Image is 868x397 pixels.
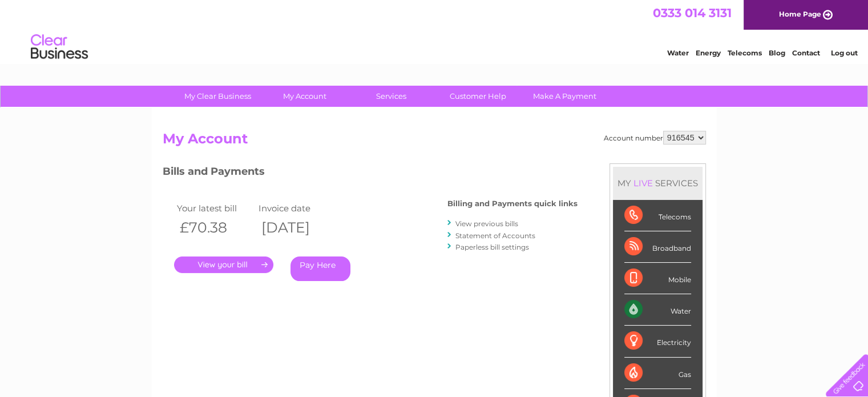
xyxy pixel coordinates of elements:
div: Gas [624,358,691,389]
a: Water [667,49,689,57]
a: My Account [257,86,352,107]
a: Make A Payment [518,86,612,107]
a: Customer Help [431,86,525,107]
h2: My Account [163,131,706,153]
a: View previous bills [455,219,518,228]
div: Broadband [624,231,691,263]
th: [DATE] [256,216,338,239]
a: Paperless bill settings [455,243,529,251]
div: Mobile [624,263,691,294]
a: Services [344,86,438,107]
h3: Bills and Payments [163,163,578,183]
img: logo.png [30,30,88,65]
div: Electricity [624,326,691,357]
a: Telecoms [728,49,762,57]
a: Energy [696,49,721,57]
div: Telecoms [624,200,691,231]
th: £70.38 [174,216,256,239]
a: Statement of Accounts [455,231,535,240]
a: Contact [792,49,820,57]
td: Invoice date [256,200,338,216]
div: Clear Business is a trading name of Verastar Limited (registered in [GEOGRAPHIC_DATA] No. 3667643... [165,6,704,55]
a: Log out [830,49,857,57]
a: . [174,256,273,273]
a: My Clear Business [171,86,265,107]
div: Water [624,294,691,326]
a: Blog [769,49,785,57]
h4: Billing and Payments quick links [447,199,578,208]
td: Your latest bill [174,200,256,216]
div: Account number [604,131,706,145]
div: LIVE [631,178,655,189]
a: 0333 014 3131 [653,6,732,20]
a: Pay Here [290,256,350,281]
div: MY SERVICES [613,167,703,199]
